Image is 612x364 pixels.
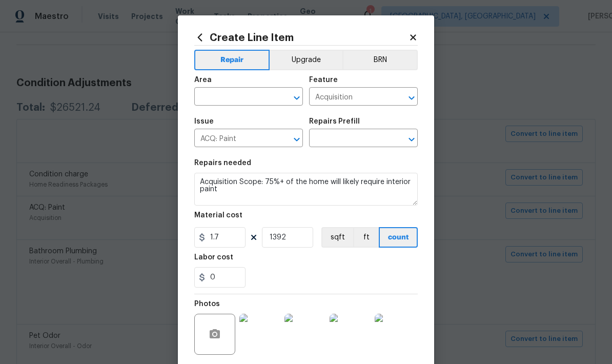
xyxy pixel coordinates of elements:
[194,254,233,261] h5: Labor cost
[194,212,242,219] h5: Material cost
[194,159,251,167] h5: Repairs needed
[309,76,338,84] h5: Feature
[379,227,418,248] button: count
[342,50,418,70] button: BRN
[194,118,214,125] h5: Issue
[194,300,220,308] h5: Photos
[353,227,379,248] button: ft
[194,173,418,206] textarea: Acquisition Scope: 75%+ of the home will likely require interior paint
[321,227,353,248] button: sqft
[404,132,419,147] button: Open
[194,76,212,84] h5: Area
[309,118,360,125] h5: Repairs Prefill
[194,50,270,70] button: Repair
[290,132,304,147] button: Open
[194,32,409,43] h2: Create Line Item
[404,91,419,105] button: Open
[290,91,304,105] button: Open
[270,50,343,70] button: Upgrade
